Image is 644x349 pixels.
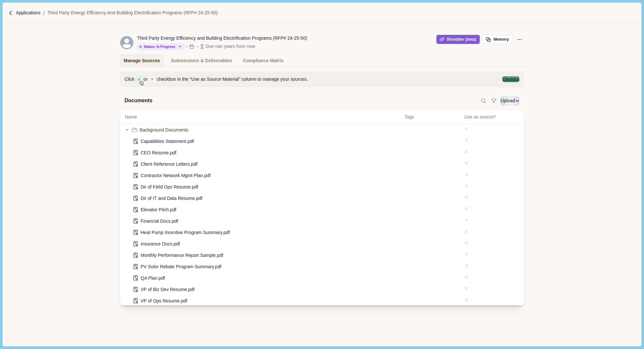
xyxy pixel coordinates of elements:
span: Heat Pump Incentive Program Summary.pdf [141,229,230,236]
span: Monthly Performance Report Sample.pdf [141,252,224,259]
span: Capabilities Statement.pdf [141,138,194,145]
div: Status: In Progress [139,45,175,49]
button: Upload [501,97,515,104]
span: Click [124,76,134,83]
div: Third Party Energy Efficiency and Building Electrification Programs (RFP# 24-25-50) [137,35,307,42]
span: Tags [404,114,460,120]
a: Third Party Energy Efficiency and Building Electrification Programs (RFP# 24-25-50) [47,9,218,16]
span: Background Documents [140,127,188,133]
button: Dismiss [503,77,519,81]
span: CEO Resume.pdf [141,149,177,156]
span: VP of Ops Resume.pdf [141,298,187,304]
div: Due nan years from now [205,43,255,50]
button: Shredder (beta) [436,35,480,44]
div: Manage Sources [124,55,160,66]
span: Financial Docs.pdf [141,218,178,225]
div: or checkbox in the "Use as Source Material" column to manage your sources. [124,76,498,83]
span: Name [125,114,137,120]
a: Applications [16,9,41,16]
span: Documents [124,97,153,105]
span: VP of Biz Dev Resume.pdf [141,286,195,293]
span: Insurance Docs.pdf [141,241,180,247]
span: Contractor Network Mgmt Plan.pdf [141,172,211,179]
div: Compliance Matrix [243,55,283,66]
span: Dir of IT and Data Resume.pdf [141,195,203,202]
div: Submissions & Deliverables [171,55,232,66]
a: Manage Sources [120,55,164,66]
img: Forward slash icon [8,10,14,16]
span: Client Reference Letters.pdf [141,161,198,168]
button: Status: In Progress [137,43,184,50]
a: Compliance Matrix [239,55,287,66]
span: Dir of Field Ops Resume.pdf [141,184,198,190]
svg: avatar [120,36,133,49]
button: Memory [482,35,513,44]
span: PV Solor Rebate Program Summary.pdf [141,263,222,270]
span: QA Plan.pdf [141,275,165,282]
a: Submissions & Deliverables [167,55,236,66]
span: Elevator Pitch.pdf [141,206,177,213]
div: – [196,43,199,50]
button: Application Actions [515,35,524,44]
button: See more options [515,99,519,103]
span: Use as source? [464,114,496,120]
img: Forward slash icon [40,10,47,16]
div: – [185,43,188,50]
